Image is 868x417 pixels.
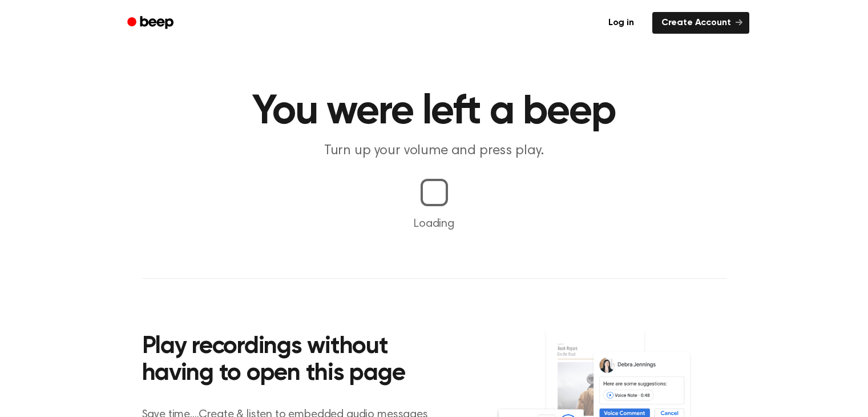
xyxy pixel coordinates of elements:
[142,91,726,133] h1: You were left a beep
[14,215,854,232] p: Loading
[215,142,653,161] p: Turn up your volume and press play.
[652,12,749,34] a: Create Account
[119,12,184,34] a: Beep
[142,334,450,388] h2: Play recordings without having to open this page
[597,10,645,36] a: Log in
